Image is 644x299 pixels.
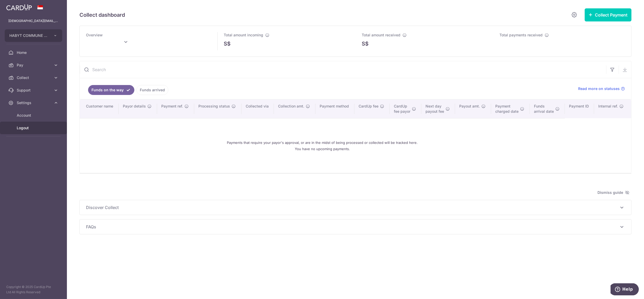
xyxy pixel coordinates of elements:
span: Account [17,113,51,118]
p: [DEMOGRAPHIC_DATA][EMAIL_ADDRESS][DOMAIN_NAME] [8,18,59,24]
span: Payment charged date [495,104,519,114]
p: FAQs [86,224,625,230]
a: Funds arrived [136,85,168,95]
span: Next day payout fee [425,104,444,114]
span: CardUp fee [359,104,378,109]
span: Dismiss guide [597,189,629,196]
a: Read more on statuses [578,86,625,91]
span: Internal ref. [598,104,618,109]
img: CardUp [6,4,32,10]
span: Read more on statuses [578,86,620,91]
a: Funds on the way [88,85,134,95]
span: Settings [17,100,51,105]
th: Payment method [315,99,354,118]
div: Payments that require your payor's approval, or are in the midst of being processed or collected ... [86,123,559,169]
span: S$ [224,40,231,48]
span: Help [12,4,22,8]
span: HABYT COMMUNE SINGAPORE 2 PTE. LTD. [9,33,48,38]
span: Home [17,50,51,55]
span: Total amount incoming [224,33,263,37]
button: HABYT COMMUNE SINGAPORE 2 PTE. LTD. [5,29,62,42]
p: Discover Collect [86,204,625,211]
span: S$ [362,40,369,48]
span: Total amount received [362,33,400,37]
span: CardUp fee payor [394,104,410,114]
iframe: Opens a widget where you can find more information [611,283,639,296]
button: Collect Payment [585,8,631,21]
th: Payment ID [565,99,594,118]
input: Search [80,61,606,78]
th: Customer name [80,99,119,118]
span: Total payments received [500,33,543,37]
span: Payment ref. [161,104,183,109]
span: Processing status [198,104,230,109]
span: Discover Collect [86,204,619,211]
span: Pay [17,63,51,68]
span: Collection amt. [278,104,304,109]
span: Support [17,88,51,93]
th: Collected via [241,99,274,118]
span: Collect [17,75,51,80]
span: Overview [86,33,103,37]
span: Payor details [123,104,146,109]
span: Payout amt. [459,104,480,109]
h5: Collect dashboard [79,11,125,19]
span: FAQs [86,224,619,230]
span: Funds arrival date [534,104,554,114]
span: Logout [17,125,51,131]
